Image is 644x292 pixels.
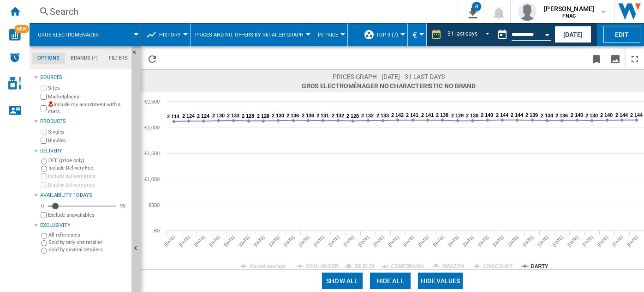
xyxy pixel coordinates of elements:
[388,235,400,247] tspan: [DATE]
[447,27,493,43] md-select: REPORTS.WIZARD.STEPS.REPORT.STEPS.REPORT_OPTIONS.PERIOD: 31 last days
[306,263,339,269] tspan: BOULANGER
[40,147,128,155] div: Delivery
[571,112,583,118] tspan: 2 140
[370,273,411,289] button: Hide all
[343,235,355,247] tspan: [DATE]
[283,235,295,247] tspan: [DATE]
[391,112,404,118] tspan: 2 142
[208,235,221,247] tspan: [DATE]
[302,81,476,91] span: Gros electroménager No characteristic No brand
[600,112,613,118] tspan: 2 140
[328,235,340,247] tspan: [DATE]
[48,231,128,238] label: All references
[48,128,128,135] label: Singles
[41,240,47,246] input: Sold by only one retailer
[212,113,225,118] tspan: 2 130
[39,202,46,209] div: 0
[131,46,143,63] button: Hide
[566,235,579,247] tspan: [DATE]
[250,263,286,269] tspan: Market average
[41,94,47,100] input: Marketplaces
[544,4,594,13] span: [PERSON_NAME]
[318,32,338,38] span: In price
[48,157,128,164] label: OFF (price only)
[630,112,643,118] tspan: 2 144
[48,182,128,189] label: Display delivery price
[313,235,325,247] tspan: [DATE]
[587,48,606,69] button: Bookmark this report
[50,5,434,18] div: Search
[41,166,47,172] input: Include Delivery Fee
[318,23,343,46] button: In price
[612,235,624,247] tspan: [DATE]
[32,53,65,64] md-tab-item: Options
[555,113,568,118] tspan: 2 136
[257,113,269,119] tspan: 2 128
[41,85,47,91] input: Sites
[462,235,475,247] tspan: [DATE]
[493,23,553,46] div: This report is based on a date in the past.
[418,273,463,289] button: Hide values
[227,113,239,118] tspan: 2 133
[163,235,176,247] tspan: [DATE]
[34,23,136,46] div: Gros electroménager
[144,125,160,130] tspan: €2,000
[412,23,422,46] button: €
[193,235,206,247] tspan: [DATE]
[626,48,644,69] button: Maximize
[154,228,160,233] tspan: €0
[48,164,128,171] label: Include Delivery Fee
[40,192,128,199] div: Availability 10 Days
[41,212,47,218] input: Display delivery price
[376,113,389,118] tspan: 2 133
[626,235,639,247] tspan: [DATE]
[14,25,29,33] span: NEW
[354,263,374,269] tspan: BE ELDI
[406,112,418,118] tspan: 2 141
[496,112,509,118] tspan: 2 144
[159,32,181,38] span: History
[238,235,250,247] tspan: [DATE]
[606,48,625,69] button: Download as image
[332,113,344,118] tspan: 2 132
[253,235,266,247] tspan: [DATE]
[159,23,185,46] button: History
[41,182,47,188] input: Display delivery price
[41,158,47,164] input: OFF (price only)
[522,235,534,247] tspan: [DATE]
[518,2,537,21] img: profile.jpg
[286,113,299,118] tspan: 2 136
[451,113,464,118] tspan: 2 129
[143,48,161,69] button: Reload
[596,235,609,247] tspan: [DATE]
[118,202,128,209] div: 90
[402,235,415,247] tspan: [DATE]
[531,263,549,269] tspan: DARTY
[585,113,598,118] tspan: 2 130
[40,74,128,81] div: Sources
[182,113,195,119] tspan: 2 124
[48,93,128,100] label: Marketplaces
[302,113,314,118] tspan: 2 136
[146,23,185,46] div: History
[223,235,236,247] tspan: [DATE]
[48,101,54,107] img: mysite-not-bg-18x18.png
[541,113,554,118] tspan: 2 134
[477,235,489,247] tspan: [DATE]
[358,235,370,247] tspan: [DATE]
[179,235,191,247] tspan: [DATE]
[525,112,538,118] tspan: 2 139
[442,263,464,269] tspan: AMAZON
[373,235,385,247] tspan: [DATE]
[421,112,434,118] tspan: 2 141
[65,53,103,64] md-tab-item: Brands (*)
[48,85,128,91] label: Sites
[391,263,424,269] tspan: CONFORAMA
[41,233,47,239] input: All references
[41,129,47,135] input: Singles
[9,29,21,41] img: wise-card.svg
[412,30,417,40] span: €
[447,30,477,37] div: 31 last days
[408,23,427,46] md-menu: Currency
